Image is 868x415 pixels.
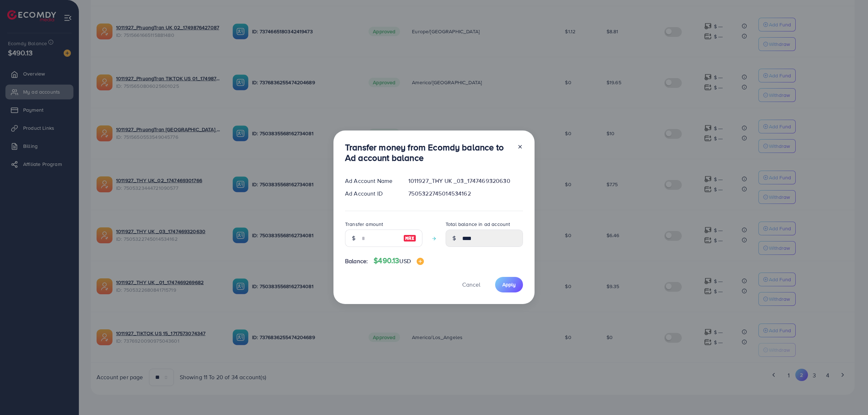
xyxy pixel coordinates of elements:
button: Apply [495,277,523,292]
div: Ad Account ID [339,189,403,198]
h3: Transfer money from Ecomdy balance to Ad account balance [345,142,511,163]
span: Cancel [462,281,480,288]
span: Balance: [345,257,368,265]
img: image [403,234,416,243]
label: Total balance in ad account [446,221,510,228]
h4: $490.13 [374,256,424,265]
iframe: Chat [837,382,863,410]
label: Transfer amount [345,221,383,228]
span: Apply [502,281,516,288]
span: USD [399,257,410,265]
div: 7505322745014534162 [403,189,529,198]
button: Cancel [453,277,489,292]
div: 1011927_THY UK _03_1747469320630 [403,177,529,185]
img: image [417,258,424,265]
div: Ad Account Name [339,177,403,185]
